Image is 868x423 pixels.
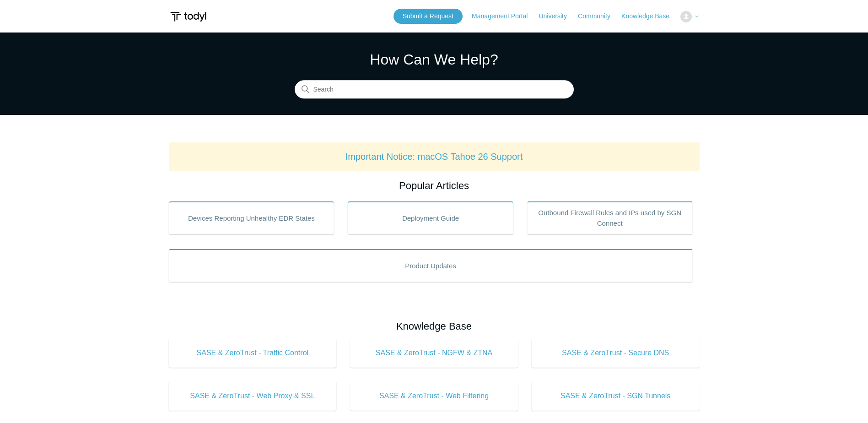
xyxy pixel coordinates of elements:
[545,390,686,401] span: SASE & ZeroTrust - SGN Tunnels
[532,338,700,368] a: SASE & ZeroTrust - Secure DNS
[169,319,700,334] h2: Knowledge Base
[183,390,323,401] span: SASE & ZeroTrust - Web Proxy & SSL
[545,347,686,358] span: SASE & ZeroTrust - Secure DNS
[527,201,693,234] a: Outbound Firewall Rules and IPs used by SGN Connect
[394,9,463,24] a: Submit a Request
[578,11,620,21] a: Community
[364,390,504,401] span: SASE & ZeroTrust - Web Filtering
[348,201,513,234] a: Deployment Guide
[169,249,693,282] a: Product Updates
[169,338,337,368] a: SASE & ZeroTrust - Traffic Control
[621,11,679,21] a: Knowledge Base
[350,338,518,368] a: SASE & ZeroTrust - NGFW & ZTNA
[169,8,208,25] img: Todyl Support Center Help Center home page
[539,11,576,21] a: University
[169,178,700,193] h2: Popular Articles
[350,381,518,411] a: SASE & ZeroTrust - Web Filtering
[295,49,574,70] h1: How Can We Help?
[345,152,523,162] a: Important Notice: macOS Tahoe 26 Support
[169,201,334,234] a: Devices Reporting Unhealthy EDR States
[364,347,504,358] span: SASE & ZeroTrust - NGFW & ZTNA
[183,347,323,358] span: SASE & ZeroTrust - Traffic Control
[532,381,700,411] a: SASE & ZeroTrust - SGN Tunnels
[295,81,574,99] input: Search
[169,381,337,411] a: SASE & ZeroTrust - Web Proxy & SSL
[472,11,537,21] a: Management Portal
